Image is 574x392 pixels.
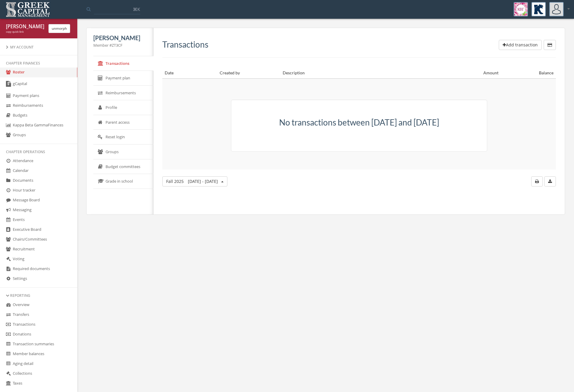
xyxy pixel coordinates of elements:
[6,45,71,50] div: My Account
[448,70,498,76] div: Amount
[6,30,44,34] div: copy quick link
[166,178,218,184] span: Fall 2025
[162,176,227,186] button: Fall 2025[DATE] - [DATE]
[162,40,208,49] h3: Transactions
[93,71,153,86] a: Payment plan
[93,43,146,48] div: Member #
[93,159,153,174] a: Budget committees
[112,43,122,48] span: ZT3CF
[188,178,218,184] span: [DATE] - [DATE]
[220,70,278,76] div: Created by
[6,293,71,298] div: Reporting
[93,145,153,159] a: Groups
[93,100,153,115] a: Profile
[93,174,153,189] a: Grade in school
[6,23,44,30] div: [PERSON_NAME] [PERSON_NAME]
[93,115,153,130] a: Parent access
[93,86,153,101] a: Reimbursements
[93,34,140,41] span: [PERSON_NAME]
[133,6,140,12] span: ⌘K
[503,70,553,76] div: Balance
[283,70,443,76] div: Description
[238,118,480,127] h3: No transactions between [DATE] and [DATE]
[93,56,153,71] a: Transactions
[48,24,70,33] button: unmorph
[93,130,153,145] a: Reset login
[499,40,542,50] button: Add transaction
[165,70,215,76] div: Date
